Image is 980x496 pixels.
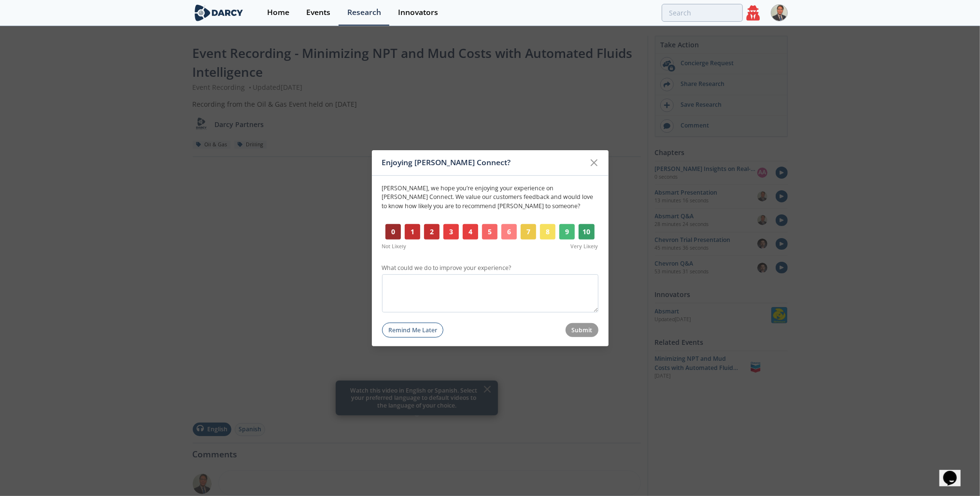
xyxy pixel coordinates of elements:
button: 10 [579,224,595,240]
div: Home [267,9,289,16]
button: 9 [559,224,575,240]
button: 1 [405,224,421,240]
button: 8 [540,224,556,240]
input: Advanced Search [662,4,743,22]
button: 2 [424,224,440,240]
button: Remind Me Later [382,323,444,338]
img: logo-wide.svg [193,4,245,21]
div: Enjoying [PERSON_NAME] Connect? [382,154,585,172]
img: Profile [771,4,788,21]
button: 0 [385,224,401,240]
label: What could we do to improve your experience? [382,264,598,272]
button: Submit [566,323,598,337]
span: Not Likely [382,243,407,251]
button: 7 [521,224,537,240]
button: 5 [482,224,498,240]
div: Innovators [398,9,438,16]
button: 4 [463,224,479,240]
span: Very Likely [571,243,598,251]
div: Research [347,9,381,16]
button: 6 [501,224,517,240]
button: 3 [443,224,459,240]
iframe: chat widget [939,457,970,486]
p: [PERSON_NAME] , we hope you’re enjoying your experience on [PERSON_NAME] Connect. We value our cu... [382,184,598,211]
div: Events [306,9,330,16]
